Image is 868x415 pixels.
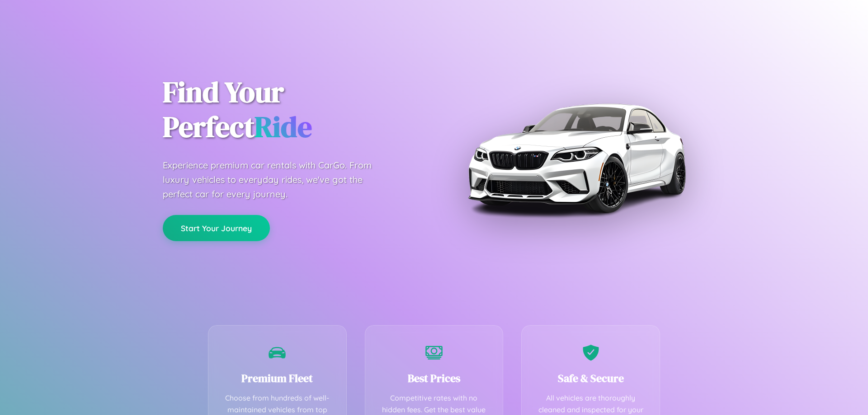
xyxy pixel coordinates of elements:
[463,45,689,271] img: Premium BMW car rental vehicle
[163,75,420,145] h1: Find Your Perfect
[535,371,646,386] h3: Safe & Secure
[163,158,389,201] p: Experience premium car rentals with CarGo. From luxury vehicles to everyday rides, we've got the ...
[222,371,333,386] h3: Premium Fleet
[379,371,490,386] h3: Best Prices
[163,215,270,241] button: Start Your Journey
[255,107,312,146] span: Ride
